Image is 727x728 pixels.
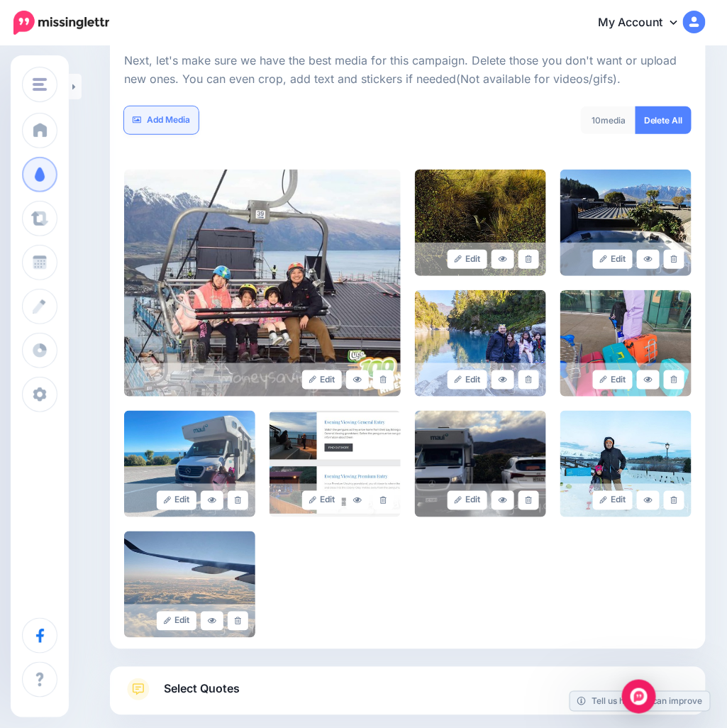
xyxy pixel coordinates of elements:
a: Edit [448,370,488,390]
a: Edit [302,491,343,510]
a: Edit [302,370,343,390]
img: 1acc879f9d7f9f4348e69108b75f4599_large.jpg [415,411,546,517]
p: Next, let's make sure we have the best media for this campaign. Delete those you don't want or up... [124,52,692,89]
a: Delete All [636,106,692,134]
img: menu.png [33,78,47,91]
a: Edit [448,250,488,269]
a: Edit [157,491,197,510]
div: Select Media [124,45,692,638]
img: Missinglettr [13,11,109,35]
a: Edit [593,370,633,390]
span: Select Quotes [164,680,240,699]
img: 1dcf2b2b9f60f32ca29e994d4350443c_large.jpg [124,170,401,397]
a: Tell us how we can improve [570,692,710,711]
a: Add Media [124,106,199,134]
a: Edit [157,612,197,631]
img: 889a96e8a9ea4562725d82f8834cf802_large.jpg [124,531,255,638]
img: 76aae7e0cbd3e37e638213e5c418ad1b_large.jpg [415,290,546,397]
a: My Account [584,6,706,40]
img: ce631691d628d97f1894f2b00348f6bd_large.jpg [560,170,692,276]
a: Edit [448,491,488,510]
img: d810ff6404a07d77e9e4f24486215d7c_large.jpg [124,411,255,517]
img: 67cf1724f766e197645244138a539b35_large.jpg [560,290,692,397]
a: Edit [593,491,633,510]
div: Open Intercom Messenger [622,680,656,714]
img: bf83b6b428160b026e2efba470b23fb7_large.jpg [415,170,546,276]
img: 5530c442a43edc473069da35d60a758b_large.jpg [270,411,401,517]
a: Edit [593,250,633,269]
span: 10 [592,115,601,126]
a: Select Quotes [124,678,692,715]
div: media [581,106,636,134]
img: 79d633a8e0034c612c2acc4898cf58b0_large.jpg [560,411,692,517]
